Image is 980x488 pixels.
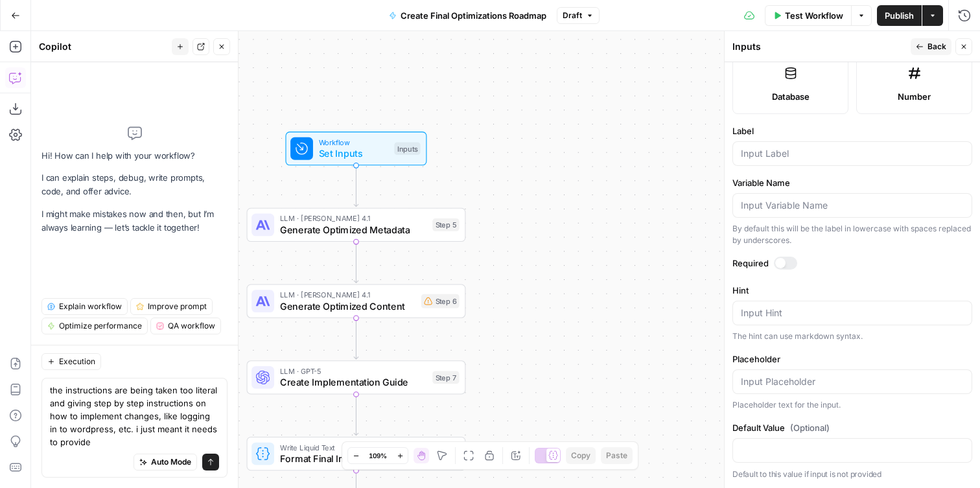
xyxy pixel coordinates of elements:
g: Edge from step_7 to step_8 [354,395,358,436]
span: Copy [571,450,590,461]
g: Edge from step_5 to step_6 [354,242,358,283]
button: Explain workflow [41,298,128,315]
span: Create Implementation Guide [280,375,427,389]
span: LLM · [PERSON_NAME] 4.1 [280,213,427,224]
div: LLM · [PERSON_NAME] 4.1Generate Optimized MetadataStep 5 [247,208,466,242]
span: Set Inputs [319,146,389,161]
button: Create Final Optimizations Roadmap [381,5,554,26]
div: LLM · [PERSON_NAME] 4.1Generate Optimized ContentStep 6 [247,284,466,318]
span: Publish [885,9,914,22]
span: Improve prompt [148,301,207,312]
span: Auto Mode [151,456,191,468]
div: By default this will be the label in lowercase with spaces replaced by underscores. [732,223,972,246]
span: Format Final Implementation Document [280,452,427,466]
p: Hi! How can I help with your workflow? [41,149,227,163]
p: Default to this value if input is not provided [732,468,972,481]
textarea: the instructions are being taken too literal and giving step by step instructions on how to imple... [50,384,219,448]
span: Draft [563,10,582,21]
span: Generate Optimized Metadata [280,223,427,237]
button: Test Workflow [765,5,851,26]
label: Required [732,257,972,270]
label: Label [732,124,972,137]
input: Input Variable Name [741,199,964,212]
div: Placeholder text for the input. [732,399,972,411]
span: 109% [369,450,387,461]
span: Number [898,90,931,103]
g: Edge from step_6 to step_7 [354,318,358,359]
span: Write Liquid Text [280,442,427,453]
button: Copy [566,447,596,464]
button: Auto Mode [134,454,197,471]
span: Create Final Optimizations Roadmap [401,9,546,22]
span: Optimize performance [59,320,142,332]
div: Step 7 [432,371,459,384]
span: QA workflow [168,320,215,332]
div: LLM · GPT-5Create Implementation GuideStep 7 [247,360,466,394]
label: Hint [732,284,972,297]
div: Step 5 [432,218,459,231]
span: Test Workflow [785,9,843,22]
div: Write Liquid TextFormat Final Implementation DocumentStep 8 [247,437,466,471]
span: LLM · [PERSON_NAME] 4.1 [280,289,415,300]
div: The hint can use markdown syntax. [732,331,972,342]
span: Database [772,90,810,103]
div: Copilot [39,40,168,53]
button: Improve prompt [130,298,213,315]
p: I can explain steps, debug, write prompts, code, and offer advice. [41,171,227,198]
input: Input Label [741,147,964,160]
g: Edge from start to step_5 [354,165,358,206]
span: LLM · GPT-5 [280,366,427,377]
span: (Optional) [790,421,830,434]
label: Default Value [732,421,972,434]
div: Step 6 [421,294,460,308]
button: QA workflow [150,318,221,334]
span: Back [927,41,946,52]
input: Input Placeholder [741,375,964,388]
span: Execution [59,356,95,367]
div: WorkflowSet InputsInputs [247,132,466,165]
button: Optimize performance [41,318,148,334]
p: I might make mistakes now and then, but I’m always learning — let’s tackle it together! [41,207,227,235]
button: Paste [601,447,633,464]
label: Variable Name [732,176,972,189]
label: Placeholder [732,353,972,366]
div: Inputs [732,40,907,53]
span: Generate Optimized Content [280,299,415,313]
span: Workflow [319,137,389,148]
span: Explain workflow [59,301,122,312]
button: Back [911,38,951,55]
span: Paste [606,450,627,461]
div: Inputs [394,142,420,155]
button: Execution [41,353,101,370]
button: Publish [877,5,922,26]
button: Draft [557,7,600,24]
